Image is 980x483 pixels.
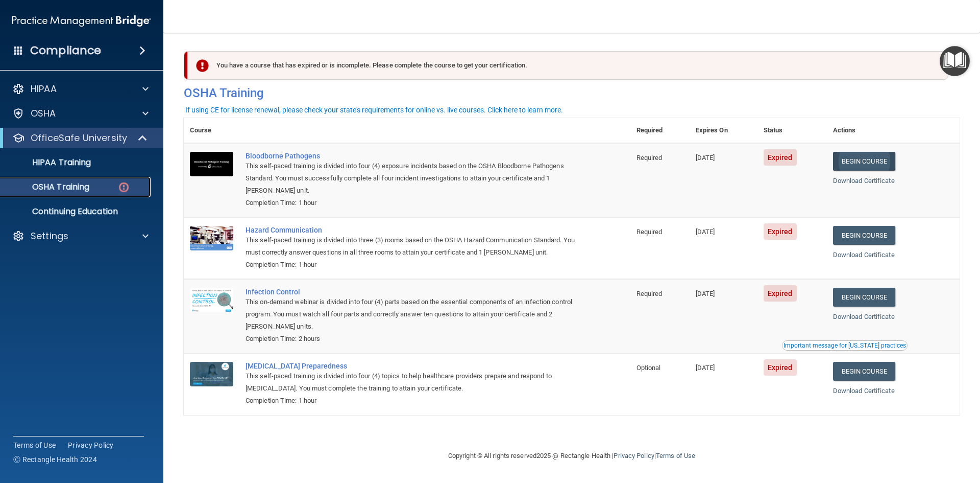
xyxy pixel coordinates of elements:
[636,290,663,297] span: Required
[636,364,661,372] span: Optional
[246,362,579,370] a: [MEDICAL_DATA] Preparedness
[12,107,149,120] a: OSHA
[13,440,56,450] a: Terms of Use
[833,177,895,185] a: Download Certificate
[764,285,797,302] span: Expired
[13,454,97,465] span: Ⓒ Rectangle Health 2024
[246,288,579,296] a: Infection Control
[656,452,695,459] a: Terms of Use
[184,86,960,100] h4: OSHA Training
[827,118,960,143] th: Actions
[7,206,146,217] p: Continuing Education
[12,83,149,95] a: HIPAA
[30,43,101,58] h4: Compliance
[636,154,663,162] span: Required
[246,160,579,197] div: This self-paced training is divided into four (4) exposure incidents based on the OSHA Bloodborne...
[833,362,895,381] a: Begin Course
[782,340,908,351] button: Read this if you are a dental practitioner in the state of CA
[696,154,715,162] span: [DATE]
[690,118,757,143] th: Expires On
[764,223,797,240] span: Expired
[630,118,690,143] th: Required
[185,106,563,113] div: If using CE for license renewal, please check your state's requirements for online vs. live cours...
[246,370,579,395] div: This self-paced training is divided into four (4) topics to help healthcare providers prepare and...
[117,181,130,194] img: danger-circle.6113f641.png
[196,59,209,72] img: exclamation-circle-solid-danger.72ef9ffc.png
[757,118,827,143] th: Status
[188,51,948,80] div: You have a course that has expired or is incomplete. Please complete the course to get your certi...
[31,132,127,144] p: OfficeSafe University
[184,105,565,115] button: If using CE for license renewal, please check your state's requirements for online vs. live cours...
[696,364,715,372] span: [DATE]
[246,226,579,234] a: Hazard Communication
[31,107,56,120] p: OSHA
[7,182,89,192] p: OSHA Training
[803,410,968,451] iframe: Drift Widget Chat Controller
[833,387,895,395] a: Download Certificate
[31,83,57,95] p: HIPAA
[12,11,151,31] img: PMB logo
[385,440,758,472] div: Copyright © All rights reserved 2025 @ Rectangle Health | |
[246,395,579,407] div: Completion Time: 1 hour
[833,152,895,171] a: Begin Course
[246,234,579,259] div: This self-paced training is divided into three (3) rooms based on the OSHA Hazard Communication S...
[12,132,148,144] a: OfficeSafe University
[764,149,797,166] span: Expired
[833,251,895,259] a: Download Certificate
[940,46,970,76] button: Open Resource Center
[833,313,895,320] a: Download Certificate
[764,359,797,376] span: Expired
[31,230,68,242] p: Settings
[68,440,114,450] a: Privacy Policy
[246,333,579,345] div: Completion Time: 2 hours
[636,228,663,236] span: Required
[614,452,654,459] a: Privacy Policy
[246,152,579,160] a: Bloodborne Pathogens
[7,157,91,168] p: HIPAA Training
[246,259,579,271] div: Completion Time: 1 hour
[246,296,579,333] div: This on-demand webinar is divided into four (4) parts based on the essential components of an inf...
[783,342,906,349] div: Important message for [US_STATE] practices
[246,197,579,209] div: Completion Time: 1 hour
[833,226,895,245] a: Begin Course
[696,228,715,236] span: [DATE]
[184,118,239,143] th: Course
[696,290,715,297] span: [DATE]
[833,288,895,307] a: Begin Course
[12,230,149,242] a: Settings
